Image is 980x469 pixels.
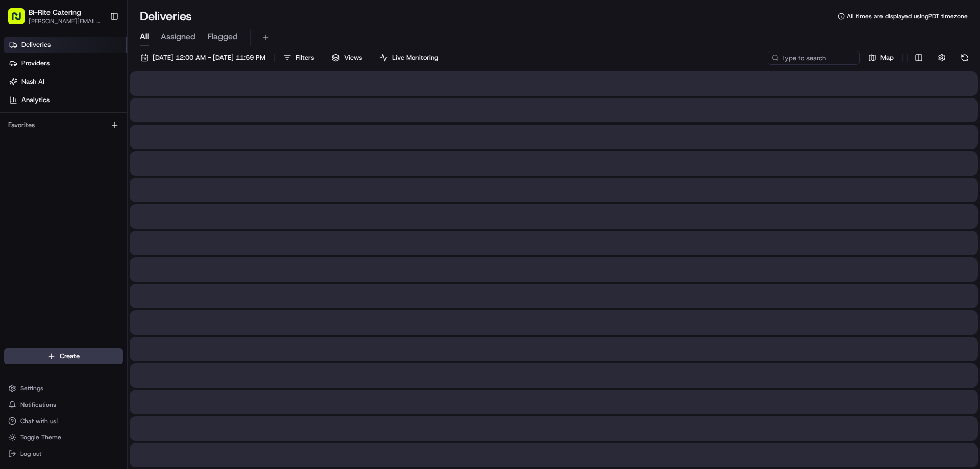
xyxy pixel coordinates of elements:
[958,51,972,65] button: Refresh
[392,53,438,62] span: Live Monitoring
[208,31,238,43] span: Flagged
[4,430,123,445] button: Toggle Theme
[20,450,41,458] span: Log out
[279,51,318,65] button: Filters
[140,31,149,43] span: All
[4,4,106,29] button: Bi-Rite Catering[PERSON_NAME][EMAIL_ADDRESS][PERSON_NAME][DOMAIN_NAME]
[296,53,314,62] span: Filters
[4,381,123,396] button: Settings
[20,433,61,441] span: Toggle Theme
[864,51,898,65] button: Map
[327,51,366,65] button: Views
[4,73,127,90] a: Nash AI
[375,51,443,65] button: Live Monitoring
[768,51,860,65] input: Type to search
[21,77,44,86] span: Nash AI
[4,414,123,428] button: Chat with us!
[20,401,56,409] span: Notifications
[344,53,362,62] span: Views
[60,352,80,361] span: Create
[20,417,58,425] span: Chat with us!
[153,53,265,62] span: [DATE] 12:00 AM - [DATE] 11:59 PM
[21,40,51,50] span: Deliveries
[20,384,43,392] span: Settings
[136,51,270,65] button: [DATE] 12:00 AM - [DATE] 11:59 PM
[4,348,123,364] button: Create
[880,53,894,62] span: Map
[21,59,50,68] span: Providers
[4,37,127,53] a: Deliveries
[29,17,102,26] button: [PERSON_NAME][EMAIL_ADDRESS][PERSON_NAME][DOMAIN_NAME]
[21,95,50,105] span: Analytics
[4,398,123,412] button: Notifications
[140,8,192,24] h1: Deliveries
[161,31,195,43] span: Assigned
[847,12,968,20] span: All times are displayed using PDT timezone
[4,92,127,108] a: Analytics
[4,117,123,133] div: Favorites
[4,55,127,71] a: Providers
[29,7,81,17] button: Bi-Rite Catering
[4,447,123,461] button: Log out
